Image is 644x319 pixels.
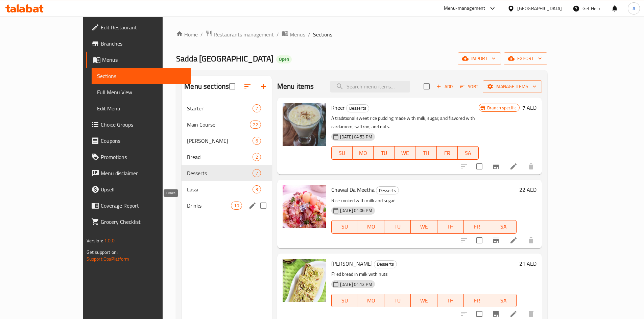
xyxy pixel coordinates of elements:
[101,137,185,145] span: Coupons
[467,296,487,305] span: FR
[101,185,185,193] span: Upsell
[277,81,314,91] h2: Menu items
[176,51,273,66] span: Sadda [GEOGRAPHIC_DATA]
[411,294,437,307] button: WE
[413,296,434,305] span: WE
[250,121,261,129] div: items
[488,82,536,91] span: Manage items
[283,185,326,228] img: Chawal Da Meetha
[337,207,375,214] span: [DATE] 04:06 PM
[331,220,358,234] button: SU
[361,222,382,232] span: MO
[187,121,250,129] span: Main Course
[384,294,411,307] button: TU
[313,30,332,38] span: Sections
[182,181,271,197] div: Lassi3
[504,52,547,65] button: export
[455,81,483,92] span: Sort items
[331,114,479,131] p: A traditional sweet rice pudding made with milk, sugar, and flavored with cardamom, saffron, and ...
[86,133,191,149] a: Coupons
[87,236,103,245] span: Version:
[458,81,480,92] button: Sort
[374,146,395,160] button: TU
[376,187,399,194] span: Desserts
[187,137,252,145] div: Biryani Adda
[488,232,504,248] button: Branch-specific-item
[86,181,191,197] a: Upsell
[493,296,514,305] span: SA
[523,158,539,175] button: delete
[458,52,501,65] button: import
[86,116,191,133] a: Choice Groups
[331,196,517,205] p: Rice cooked with milk and sugar
[458,146,479,160] button: SA
[488,158,504,175] button: Branch-specific-item
[483,80,542,93] button: Manage items
[331,259,373,269] span: [PERSON_NAME]
[440,222,461,232] span: TH
[86,19,191,35] a: Edit Restaurant
[253,137,261,145] div: items
[282,30,305,39] a: Menus
[411,220,437,234] button: WE
[460,148,476,158] span: SA
[490,294,517,307] button: SA
[290,30,305,38] span: Menus
[253,170,261,177] span: 7
[225,79,239,94] span: Select all sections
[346,104,369,112] div: Desserts
[467,222,487,232] span: FR
[387,296,408,305] span: TU
[253,138,261,144] span: 6
[358,294,384,307] button: MO
[434,81,455,92] span: Add item
[374,260,397,268] div: Desserts
[464,220,490,234] button: FR
[444,4,485,12] div: Menu-management
[331,103,345,113] span: Kheer
[86,35,191,52] a: Branches
[187,153,252,161] span: Bread
[101,202,185,210] span: Coverage Report
[276,55,292,63] div: Open
[337,134,375,140] span: [DATE] 04:53 PM
[397,148,413,158] span: WE
[86,197,191,214] a: Coverage Report
[330,81,410,92] input: search
[87,248,118,257] span: Get support on:
[464,294,490,307] button: FR
[101,153,185,161] span: Promotions
[437,146,458,160] button: FR
[101,121,185,129] span: Choice Groups
[509,236,518,244] a: Edit menu item
[384,220,411,234] button: TU
[206,30,274,39] a: Restaurants management
[334,296,355,305] span: SU
[253,153,261,161] div: items
[523,232,539,248] button: delete
[253,185,261,193] div: items
[361,296,382,305] span: MO
[353,146,374,160] button: MO
[187,202,231,210] span: Drinks
[231,202,242,210] div: items
[101,169,185,177] span: Menu disclaimer
[253,169,261,177] div: items
[187,104,252,112] span: Starter
[86,149,191,165] a: Promotions
[334,222,355,232] span: SU
[493,222,514,232] span: SA
[276,56,292,62] span: Open
[519,259,536,268] h6: 21 AED
[101,23,185,31] span: Edit Restaurant
[437,294,464,307] button: TH
[413,222,434,232] span: WE
[434,81,455,92] button: Add
[460,83,478,90] span: Sort
[92,68,191,84] a: Sections
[331,146,353,160] button: SU
[440,296,461,305] span: TH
